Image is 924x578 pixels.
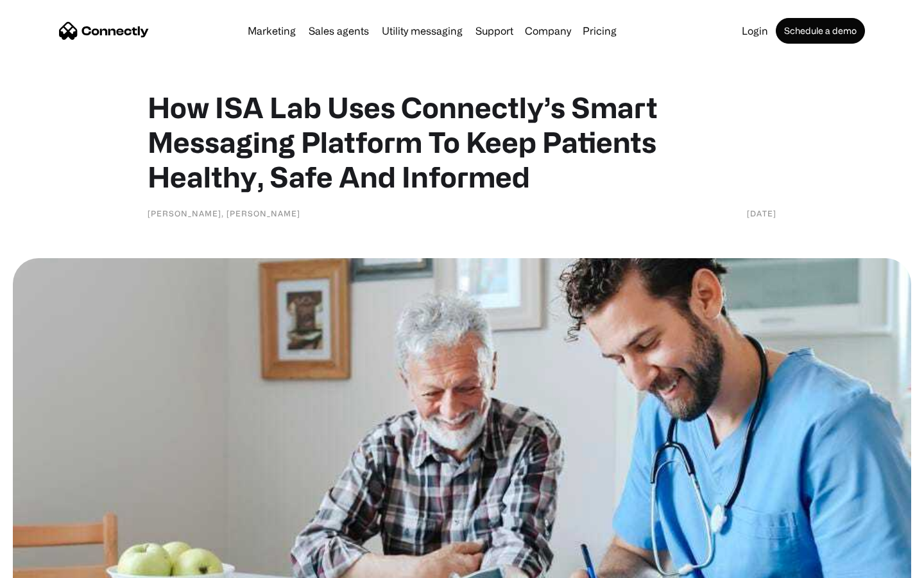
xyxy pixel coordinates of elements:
[304,26,374,36] a: Sales agents
[148,90,776,194] h1: How ISA Lab Uses Connectly’s Smart Messaging Platform To Keep Patients Healthy, Safe And Informed
[521,22,575,40] div: Company
[747,207,776,220] div: [DATE]
[577,26,622,36] a: Pricing
[470,26,518,36] a: Support
[148,207,300,220] div: [PERSON_NAME], [PERSON_NAME]
[243,26,301,36] a: Marketing
[59,21,149,40] a: home
[776,18,865,44] a: Schedule a demo
[26,556,77,574] ul: Language list
[525,22,571,40] div: Company
[377,26,468,36] a: Utility messaging
[13,556,77,574] aside: Language selected: English
[737,26,773,36] a: Login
